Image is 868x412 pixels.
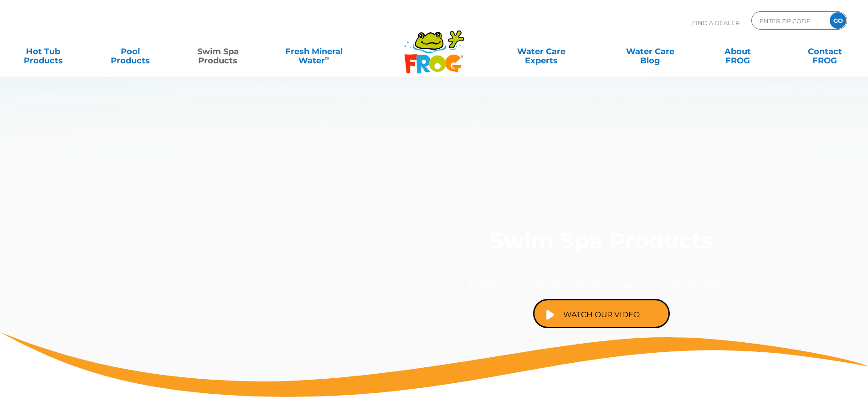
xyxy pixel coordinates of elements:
img: Frog Products Logo [399,18,469,74]
a: Water CareExperts [486,42,596,61]
a: AboutFROG [704,42,771,61]
a: ContactFROG [791,42,859,61]
input: GO [830,12,846,29]
a: PoolProducts [97,42,164,61]
a: Fresh MineralWater∞ [271,42,356,61]
p: Find A Dealer [692,11,740,34]
a: Swim SpaProducts [184,42,252,61]
a: Watch Our Video [533,299,670,328]
a: Find a Dealer [570,343,632,365]
a: Hot TubProducts [9,42,77,61]
a: Water CareBlog [616,42,684,61]
sup: ∞ [325,54,329,62]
